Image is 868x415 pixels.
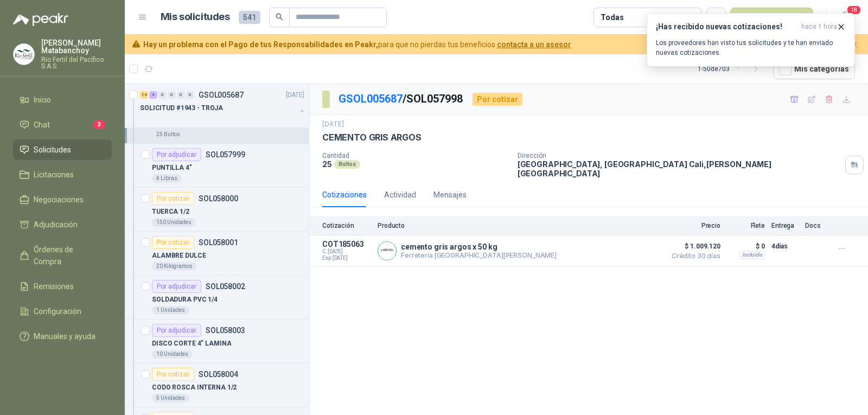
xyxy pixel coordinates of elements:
div: Bultos [334,160,360,169]
button: ¡Has recibido nuevas cotizaciones!hace 1 hora Los proveedores han visto tus solicitudes y te han ... [647,13,855,67]
div: 20 Kilogramos [152,262,197,271]
div: Por cotizar [152,236,194,249]
p: COT185063 [322,240,371,248]
div: Cotizaciones [322,189,367,201]
p: CEMENTO GRIS ARGOS [322,132,422,143]
div: Por cotizar [473,93,522,106]
img: Company Logo [14,44,34,65]
p: Dirección [518,152,841,159]
p: CODO ROSCA INTERNA 1/2 [152,382,237,393]
a: Por adjudicarSOL058002SOLDADURA PVC 1/41 Unidades [125,276,309,320]
div: 0 [177,91,185,99]
p: Ferretería [GEOGRAPHIC_DATA][PERSON_NAME] [401,251,557,259]
div: 10 Unidades [152,350,193,359]
p: [GEOGRAPHIC_DATA], [GEOGRAPHIC_DATA] Cali , [PERSON_NAME][GEOGRAPHIC_DATA] [518,159,841,178]
div: 1 Unidades [152,306,189,315]
p: Flete [727,222,765,229]
h1: Mis solicitudes [161,9,230,25]
span: 18 [846,5,861,15]
div: 4 [149,91,157,99]
p: Los proveedores han visto tus solicitudes y te han enviado nuevas cotizaciones. [656,38,846,58]
span: C: [DATE] [322,248,371,255]
p: SOL058000 [199,195,238,202]
span: Remisiones [34,280,74,292]
h3: ¡Has recibido nuevas cotizaciones! [656,22,797,31]
div: 25 Bultos [152,130,184,139]
a: Inicio [13,90,112,110]
div: Por adjudicar [152,324,201,337]
p: PUNTILLA 4" [152,163,192,173]
p: Rio Fertil del Pacífico S.A.S. [41,56,112,69]
a: Solicitudes [13,139,112,160]
span: 541 [239,11,260,24]
a: Adjudicación [13,214,112,235]
div: Por adjudicar [152,280,201,293]
p: [DATE] [322,119,344,130]
span: Solicitudes [34,144,71,156]
span: $ 1.009.120 [666,240,720,253]
p: SOLICITUD #1943 - TROJA [140,103,223,113]
div: Mensajes [433,189,467,201]
a: Por adjudicarSOL057999PUNTILLA 4"4 Libras [125,144,309,188]
a: Manuales y ayuda [13,326,112,347]
p: $ 0 [727,240,765,253]
p: [DATE] [286,90,304,100]
img: Company Logo [378,242,396,260]
div: Por cotizar [152,368,194,381]
p: Precio [666,222,720,229]
span: Inicio [34,94,51,106]
p: ALAMBRE DULCE [152,251,206,261]
p: Producto [378,222,660,229]
a: 14 4 0 0 0 0 GSOL005687[DATE] SOLICITUD #1943 - TROJA [140,88,307,123]
span: Exp: [DATE] [322,255,371,261]
img: Logo peakr [13,13,68,26]
p: Entrega [771,222,799,229]
div: 4 Libras [152,174,182,183]
p: Cantidad [322,152,509,159]
span: Chat [34,119,50,131]
a: Por cotizarSOL058000TUERCA 1/2150 Unidades [125,188,309,232]
div: Por adjudicar [152,148,201,161]
p: / SOL057998 [339,91,464,107]
button: Nueva solicitud [730,8,813,27]
b: Hay un problema con el Pago de tus Responsabilidades en Peakr, [143,40,378,49]
div: Todas [601,11,623,23]
a: Licitaciones [13,164,112,185]
p: SOL057999 [206,151,245,158]
span: Configuración [34,305,81,317]
p: SOLDADURA PVC 1/4 [152,295,218,305]
div: Actividad [384,189,416,201]
span: Adjudicación [34,219,78,231]
span: para que no pierdas tus beneficios [143,39,571,50]
p: TUERCA 1/2 [152,207,189,217]
span: Crédito 30 días [666,253,720,259]
p: SOL058002 [206,283,245,290]
a: Por adjudicarSOL058003DISCO CORTE 4" LAMINA10 Unidades [125,320,309,363]
a: Chat3 [13,114,112,135]
div: 0 [186,91,194,99]
p: SOL058003 [206,327,245,334]
a: GSOL005687 [339,92,403,105]
div: Por cotizar [152,192,194,205]
span: 3 [93,120,105,129]
span: Manuales y ayuda [34,330,95,342]
p: Cotización [322,222,371,229]
p: GSOL005687 [199,91,244,99]
div: 5 Unidades [152,394,189,403]
a: Por cotizarSOL058001ALAMBRE DULCE20 Kilogramos [125,232,309,276]
div: 14 [140,91,148,99]
p: DISCO CORTE 4" LAMINA [152,339,231,349]
a: Órdenes de Compra [13,239,112,272]
a: contacta a un asesor [497,40,571,49]
a: Configuración [13,301,112,322]
span: Licitaciones [34,169,74,181]
a: Remisiones [13,276,112,297]
p: [PERSON_NAME] Matabanchoy [41,39,112,54]
span: hace 1 hora [801,22,837,31]
div: Incluido [739,251,765,259]
p: SOL058004 [199,371,238,378]
span: Órdenes de Compra [34,244,101,267]
span: search [276,13,283,21]
span: Negociaciones [34,194,84,206]
button: 18 [835,8,855,27]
